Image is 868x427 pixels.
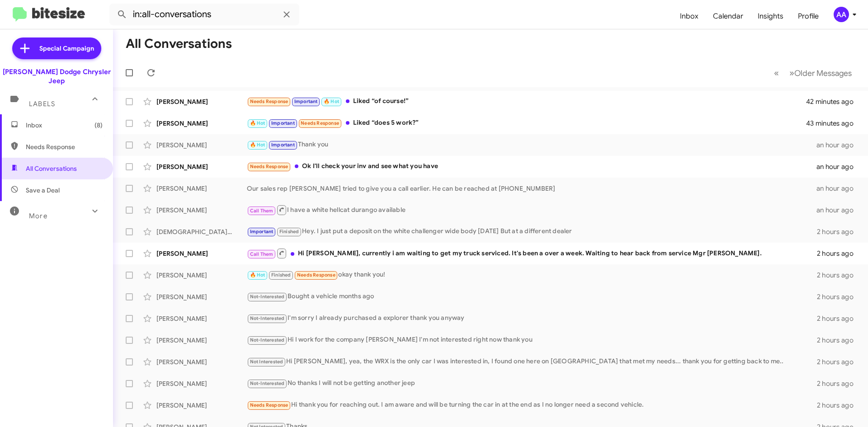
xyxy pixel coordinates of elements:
div: I'm sorry I already purchased a explorer thank you anyway [247,313,817,324]
div: [PERSON_NAME] [156,141,247,150]
input: Search [109,4,299,25]
button: Previous [769,64,784,82]
div: [PERSON_NAME] [156,314,247,323]
span: Finished [271,272,291,278]
div: an hour ago [816,184,861,193]
span: Important [271,120,295,126]
span: Important [294,99,318,104]
button: Next [784,64,857,82]
span: Save a Deal [26,186,60,195]
div: 2 hours ago [817,401,861,410]
div: 2 hours ago [817,357,861,366]
div: an hour ago [816,162,861,171]
span: Needs Response [26,142,103,151]
nav: Page navigation example [769,64,857,82]
span: Finished [279,229,299,235]
div: Thank you [247,140,816,150]
span: Needs Response [250,402,288,408]
span: Labels [29,100,55,108]
span: Not-Interested [250,380,285,386]
span: 🔥 Hot [250,120,265,126]
span: Call Them [250,251,274,257]
span: Inbox [26,121,103,130]
button: AA [826,7,858,22]
div: Our sales rep [PERSON_NAME] tried to give you a call earlier. He can be reached at [PHONE_NUMBER] [247,184,816,193]
div: 2 hours ago [817,314,861,323]
div: No thanks I will not be getting another jeep [247,378,817,389]
div: [PERSON_NAME] [156,292,247,301]
h1: All Conversations [126,37,232,51]
div: Liked “of course!” [247,96,807,107]
div: [PERSON_NAME] [156,357,247,366]
div: 42 minutes ago [807,97,861,106]
span: Needs Response [297,272,335,278]
span: 🔥 Hot [250,142,265,148]
div: Hey. I just put a deposit on the white challenger wide body [DATE] But at a different dealer [247,226,817,237]
div: okay thank you! [247,270,817,280]
div: 2 hours ago [817,227,861,236]
span: Not Interested [250,359,283,365]
div: 2 hours ago [817,292,861,301]
a: Profile [791,3,826,29]
span: Special Campaign [39,44,94,53]
div: Hi [PERSON_NAME], currently i am waiting to get my truck serviced. It's been a over a week. Waiti... [247,248,817,259]
span: Not-Interested [250,337,285,343]
div: Hi I work for the company [PERSON_NAME] I'm not interested right now thank you [247,335,817,345]
span: 🔥 Hot [250,272,265,278]
span: Call Them [250,208,274,214]
div: Bought a vehicle months ago [247,291,817,302]
div: 2 hours ago [817,249,861,258]
span: Important [271,142,295,148]
div: Liked “does 5 work?” [247,118,807,128]
div: 43 minutes ago [807,119,861,128]
div: I have a white hellcat durango available [247,204,816,216]
span: » [789,67,794,79]
div: AA [834,7,849,22]
div: Hi [PERSON_NAME], yea, the WRX is the only car I was interested in, I found one here on [GEOGRAPH... [247,357,817,367]
div: 2 hours ago [817,379,861,388]
span: 🔥 Hot [324,99,339,104]
div: an hour ago [816,141,861,150]
span: (8) [94,121,103,130]
span: Needs Response [301,120,339,126]
span: Needs Response [250,164,288,169]
a: Inbox [673,3,706,29]
a: Insights [750,3,791,29]
a: Special Campaign [12,38,101,59]
div: [PERSON_NAME] [156,271,247,280]
div: [PERSON_NAME] [156,401,247,410]
span: Needs Response [250,99,288,104]
span: « [774,67,779,79]
div: 2 hours ago [817,271,861,280]
a: Calendar [706,3,750,29]
div: [PERSON_NAME] [156,379,247,388]
span: Older Messages [794,68,852,78]
div: Ok I'll check your inv and see what you have [247,161,816,172]
div: [PERSON_NAME] [156,119,247,128]
span: Not-Interested [250,315,285,321]
span: Not-Interested [250,294,285,300]
div: [DEMOGRAPHIC_DATA][PERSON_NAME] [156,227,247,236]
span: Important [250,229,274,235]
div: 2 hours ago [817,336,861,345]
div: [PERSON_NAME] [156,97,247,106]
div: [PERSON_NAME] [156,184,247,193]
span: All Conversations [26,164,77,173]
div: [PERSON_NAME] [156,336,247,345]
div: [PERSON_NAME] [156,249,247,258]
div: [PERSON_NAME] [156,162,247,171]
span: More [29,212,47,220]
div: Hi thank you for reaching out. I am aware and will be turning the car in at the end as I no longe... [247,400,817,410]
div: an hour ago [816,206,861,215]
div: [PERSON_NAME] [156,206,247,215]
